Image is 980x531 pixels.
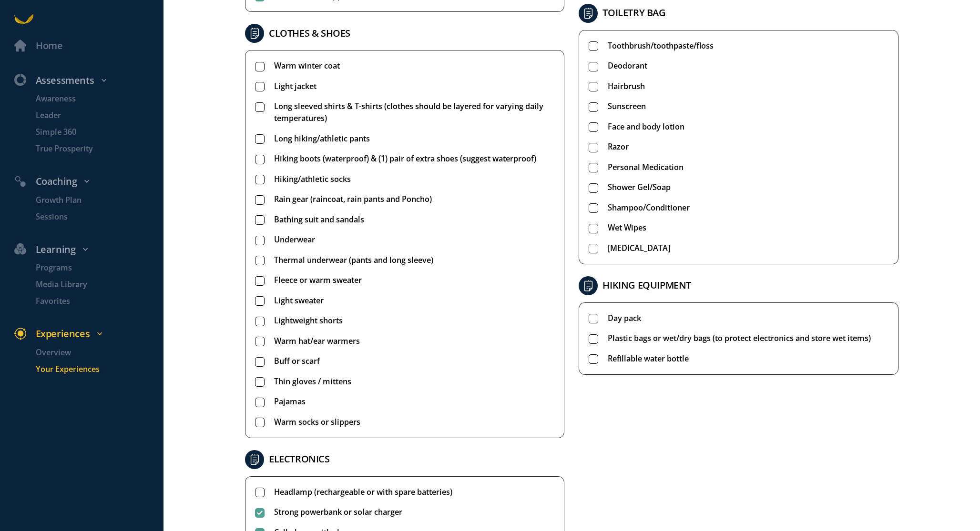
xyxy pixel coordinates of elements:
[608,40,714,52] span: Toothbrush/toothpaste/floss
[21,143,163,155] a: True Prosperity
[21,363,163,375] a: Your Experiences
[21,347,163,359] a: Overview
[274,60,340,72] span: Warm winter coat
[36,93,161,105] p: Awareness
[274,506,402,518] span: Strong powerbank or solar charger
[608,60,647,72] span: Deodorant
[7,174,168,190] div: Coaching
[274,133,370,145] span: Long hiking/athletic pants
[274,396,306,408] span: Pajamas
[274,234,315,246] span: Underwear
[274,376,351,388] span: Thin gloves / mittens
[21,93,163,105] a: Awareness
[36,211,161,223] p: Sessions
[274,173,351,185] span: Hiking/athletic socks
[274,315,343,327] span: Lightweight shorts
[36,38,62,54] div: Home
[21,295,163,307] a: Favorites
[36,126,161,138] p: Simple 360
[274,335,360,347] span: Warm hat/ear warmers
[608,353,689,365] span: Refillable water bottle
[36,262,161,274] p: Programs
[274,416,360,428] span: Warm socks or slippers
[608,100,646,112] span: Sunscreen
[274,295,324,307] span: Light sweater
[36,110,161,121] p: Leader
[602,5,665,21] h2: TOILETRY BAG
[36,295,161,307] p: Favorites
[274,254,433,266] span: Thermal underwear (pants and long sleeve)
[274,486,452,498] span: Headlamp (rechargeable or with spare batteries)
[269,26,350,41] h2: CLOTHES & SHOES
[608,222,646,234] span: Wet Wipes
[36,194,161,206] p: Growth Plan
[274,214,364,226] span: Bathing suit and sandals
[21,126,163,138] a: Simple 360
[36,347,161,359] p: Overview
[608,80,645,92] span: Hairbrush
[608,161,684,173] span: Personal Medication
[274,100,554,124] span: Long sleeved shirts & T-shirts (clothes should be layered for varying daily temperatures)
[274,274,362,286] span: Fleece or warm sweater
[21,194,163,206] a: Growth Plan
[7,326,168,342] div: Experiences
[608,181,671,193] span: Shower Gel/Soap
[274,193,432,205] span: Rain gear (raincoat, rain pants and Poncho)
[21,279,163,291] a: Media Library
[7,242,168,258] div: Learning
[21,211,163,223] a: Sessions
[36,143,161,155] p: True Prosperity
[274,153,536,165] span: Hiking boots (waterproof) & (1) pair of extra shoes (suggest waterproof)
[608,121,684,133] span: Face and body lotion
[608,202,690,214] span: Shampoo/Conditioner
[608,242,670,254] span: [MEDICAL_DATA]
[7,73,168,89] div: Assessments
[36,363,161,375] p: Your Experiences
[608,332,871,344] span: Plastic bags or wet/dry bags (to protect electronics and store wet items)
[274,80,316,92] span: Light jacket
[274,355,320,367] span: Buff or scarf
[36,279,161,291] p: Media Library
[269,451,330,467] h2: ELECTRONICS
[21,110,163,121] a: Leader
[21,262,163,274] a: Programs
[608,312,641,324] span: Day pack
[602,278,691,293] h2: HIKING EQUIPMENT
[608,141,629,153] span: Razor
